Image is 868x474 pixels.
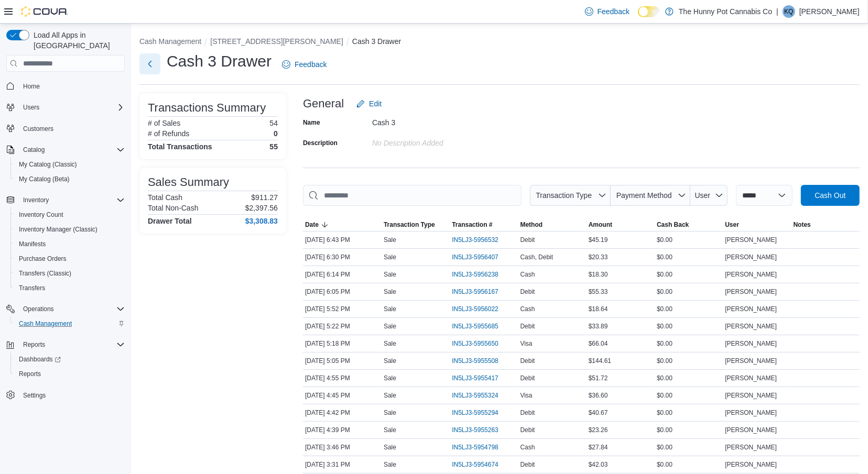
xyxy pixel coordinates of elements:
[148,217,192,225] h4: Drawer Total
[452,268,509,281] button: IN5LJ3-5956238
[589,374,608,382] span: $51.72
[452,337,509,350] button: IN5LJ3-5955650
[725,221,739,229] span: User
[452,288,498,296] span: IN5LJ3-5956167
[655,303,723,315] div: $0.00
[23,146,45,154] span: Catalog
[15,158,125,171] span: My Catalog (Classic)
[2,388,129,403] button: Settings
[382,218,450,231] button: Transaction Type
[518,218,587,231] button: Method
[10,281,129,295] button: Transfers
[655,285,723,298] div: $0.00
[29,30,125,51] span: Load All Apps in [GEOGRAPHIC_DATA]
[784,5,793,18] span: KQ
[15,252,71,265] a: Purchase Orders
[587,218,655,231] button: Amount
[384,443,396,451] p: Sale
[384,409,396,417] p: Sale
[725,443,777,451] span: [PERSON_NAME]
[655,441,723,454] div: $0.00
[384,374,396,382] p: Sale
[725,426,777,434] span: [PERSON_NAME]
[139,53,160,74] button: Next
[15,353,125,366] span: Dashboards
[303,337,382,350] div: [DATE] 5:18 PM
[10,367,129,381] button: Reports
[369,98,382,109] span: Edit
[725,339,777,348] span: [PERSON_NAME]
[2,193,129,207] button: Inventory
[15,208,68,221] a: Inventory Count
[148,129,189,138] h6: # of Refunds
[655,268,723,281] div: $0.00
[655,251,723,263] div: $0.00
[10,157,129,172] button: My Catalog (Classic)
[15,238,50,250] a: Manifests
[581,1,634,22] a: Feedback
[589,236,608,244] span: $45.19
[23,340,45,349] span: Reports
[303,406,382,419] div: [DATE] 4:42 PM
[589,288,608,296] span: $55.33
[303,458,382,471] div: [DATE] 3:31 PM
[245,204,278,212] p: $2,397.56
[452,322,498,330] span: IN5LJ3-5955685
[725,460,777,469] span: [PERSON_NAME]
[452,270,498,279] span: IN5LJ3-5956238
[148,119,180,127] h6: # of Sales
[520,253,554,261] span: Cash, Debit
[19,194,53,206] button: Inventory
[19,389,125,402] span: Settings
[15,158,81,171] a: My Catalog (Classic)
[679,5,772,18] p: The Hunny Pot Cannabis Co
[15,282,49,294] a: Transfers
[19,269,71,278] span: Transfers (Classic)
[2,142,129,157] button: Catalog
[384,339,396,348] p: Sale
[589,221,612,229] span: Amount
[657,221,689,229] span: Cash Back
[452,406,509,419] button: IN5LJ3-5955294
[303,234,382,246] div: [DATE] 6:43 PM
[19,175,70,183] span: My Catalog (Beta)
[655,372,723,384] div: $0.00
[725,374,777,382] span: [PERSON_NAME]
[303,139,338,147] label: Description
[452,357,498,365] span: IN5LJ3-5955508
[384,221,435,229] span: Transaction Type
[384,253,396,261] p: Sale
[520,221,543,229] span: Method
[352,37,401,46] button: Cash 3 Drawer
[148,142,212,151] h4: Total Transactions
[269,142,278,151] h4: 55
[655,218,723,231] button: Cash Back
[303,118,320,127] label: Name
[452,285,509,298] button: IN5LJ3-5956167
[452,441,509,454] button: IN5LJ3-5954798
[589,426,608,434] span: $23.26
[520,409,535,417] span: Debit
[384,270,396,279] p: Sale
[520,305,535,313] span: Cash
[15,317,76,330] a: Cash Management
[452,355,509,367] button: IN5LJ3-5955508
[303,389,382,402] div: [DATE] 4:45 PM
[210,37,343,46] button: [STREET_ADDRESS][PERSON_NAME]
[303,441,382,454] div: [DATE] 3:46 PM
[15,353,65,366] a: Dashboards
[589,270,608,279] span: $18.30
[10,172,129,186] button: My Catalog (Beta)
[589,391,608,400] span: $36.60
[725,322,777,330] span: [PERSON_NAME]
[725,253,777,261] span: [PERSON_NAME]
[19,355,61,363] span: Dashboards
[520,236,535,244] span: Debit
[303,303,382,315] div: [DATE] 5:52 PM
[23,305,54,313] span: Operations
[15,173,125,185] span: My Catalog (Beta)
[452,253,498,261] span: IN5LJ3-5956407
[19,79,125,92] span: Home
[303,218,382,231] button: Date
[589,460,608,469] span: $42.03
